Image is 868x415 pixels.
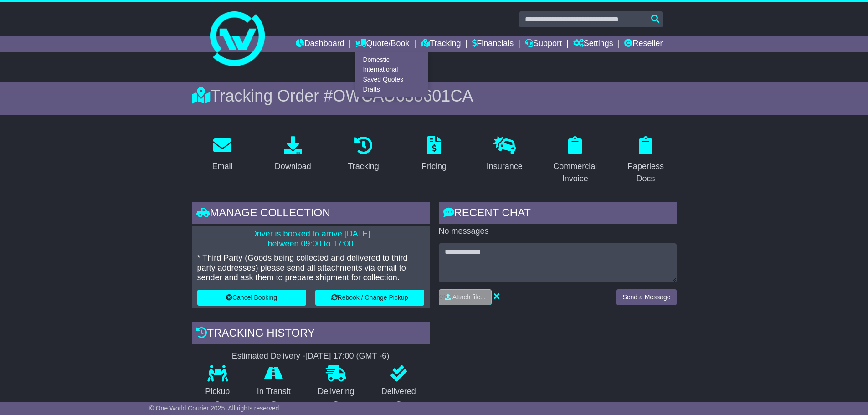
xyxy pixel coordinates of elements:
a: Email [206,133,238,176]
div: Pricing [421,160,447,173]
a: International [356,65,428,75]
button: Send a Message [616,289,676,305]
a: Tracking [421,36,461,52]
a: Reseller [624,36,663,52]
div: Download [275,160,311,173]
span: OWCAU638601CA [333,87,473,105]
a: Insurance [481,133,529,176]
a: Quote/Book [355,36,409,52]
a: Tracking [342,133,385,176]
p: Delivering [304,387,368,397]
p: Delivered [368,387,430,397]
p: Pickup [192,387,244,397]
button: Cancel Booking [197,290,306,306]
div: Tracking history [192,322,430,347]
p: No messages [439,226,677,236]
div: Quote/Book [355,52,428,97]
a: Domestic [356,55,428,65]
a: Support [525,36,562,52]
a: Paperless Docs [615,133,677,188]
a: Drafts [356,84,428,94]
div: Commercial Invoice [550,160,600,185]
button: Rebook / Change Pickup [315,290,424,306]
a: Pricing [416,133,452,176]
a: Dashboard [296,36,344,52]
span: © One World Courier 2025. All rights reserved. [149,405,281,412]
div: Manage collection [192,202,430,226]
div: Insurance [487,160,523,173]
div: Paperless Docs [621,160,671,185]
p: In Transit [243,387,304,397]
div: Email [212,160,232,173]
a: Settings [573,36,613,52]
a: Financials [472,36,514,52]
a: Saved Quotes [356,75,428,85]
div: [DATE] 17:00 (GMT -6) [305,351,389,361]
div: Estimated Delivery - [192,351,430,361]
a: Download [269,133,317,176]
a: Commercial Invoice [544,133,606,188]
div: Tracking [348,160,379,173]
p: Driver is booked to arrive [DATE] between 09:00 to 17:00 [197,229,424,249]
p: * Third Party (Goods being collected and delivered to third party addresses) please send all atta... [197,253,424,283]
div: RECENT CHAT [439,202,677,226]
div: Tracking Order # [192,86,677,106]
